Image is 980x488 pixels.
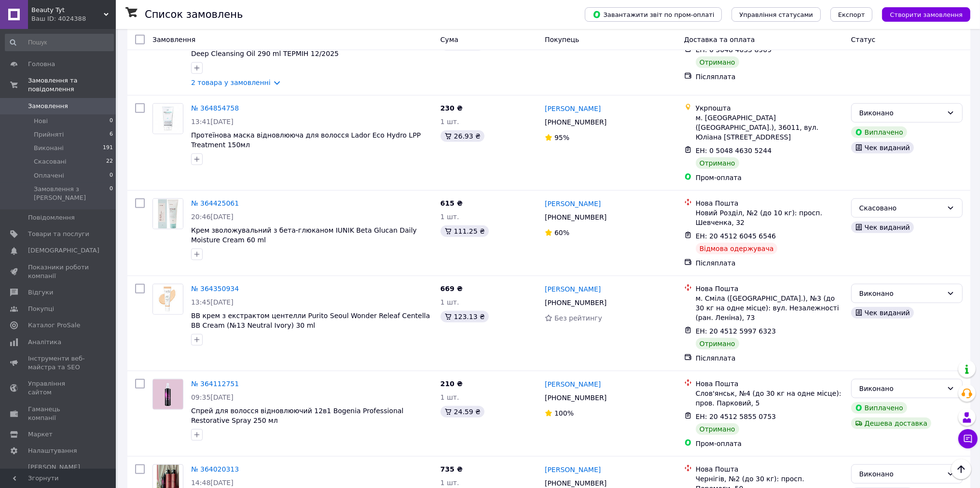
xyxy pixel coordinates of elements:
div: Післяплата [696,258,843,268]
span: Скасовані [34,157,67,166]
span: ЕН: 20 4512 5997 6323 [696,327,776,335]
span: 1 шт. [441,393,459,401]
div: Чек виданий [851,142,914,153]
span: 20:46[DATE] [191,213,234,221]
div: [PHONE_NUMBER] [543,115,608,129]
a: Протеїнова маска відновлююча для волосся Lador Eco Hydro LPP Treatment 150мл [191,131,421,149]
div: Виплачено [851,126,907,138]
button: Створити замовлення [882,7,970,22]
span: 13:45[DATE] [191,298,234,306]
div: м. [GEOGRAPHIC_DATA] ([GEOGRAPHIC_DATA].), 36011, вул. Юліана [STREET_ADDRESS] [696,113,843,142]
span: Beauty Tyt [31,6,104,14]
span: Налаштування [28,446,77,455]
span: 95% [554,134,569,141]
a: Фото товару [152,198,183,229]
span: Каталог ProSale [28,321,80,330]
button: Завантажити звіт по пром-оплаті [585,7,722,22]
span: Завантажити звіт по пром-оплаті [593,10,714,19]
button: Управління статусами [732,7,821,22]
span: Маркет [28,430,53,439]
span: Замовлення з [PERSON_NAME] [34,185,110,202]
img: Фото товару [153,379,183,409]
span: 735 ₴ [441,465,463,473]
span: 1 шт. [441,118,459,125]
span: Аналітика [28,338,61,347]
span: 669 ₴ [441,285,463,293]
img: Фото товару [153,199,183,229]
div: [PHONE_NUMBER] [543,210,608,224]
div: Нова Пошта [696,464,843,474]
span: Статус [851,36,876,43]
span: Експорт [838,11,865,18]
span: Товари та послуги [28,230,89,238]
div: 123.13 ₴ [441,311,489,322]
span: Створити замовлення [890,11,963,18]
span: Нові [34,117,48,125]
div: Виконано [859,383,943,394]
div: Новий Розділ, №2 (до 10 кг): просп. Шевченка, 32 [696,208,843,227]
div: Отримано [696,157,739,169]
a: [PERSON_NAME] [545,379,601,389]
span: Покупець [545,36,579,43]
span: Доставка та оплата [684,36,755,43]
span: 210 ₴ [441,380,463,388]
div: [PHONE_NUMBER] [543,296,608,309]
img: Фото товару [153,284,183,314]
span: 60% [554,229,569,237]
div: Чек виданий [851,307,914,319]
div: Відмова одержувача [696,243,778,254]
div: 24.59 ₴ [441,406,484,418]
div: Ваш ID: 4024388 [31,14,116,23]
input: Пошук [5,34,114,51]
div: Нова Пошта [696,284,843,293]
a: Спрей для волосся відновлюючий 12в1 Bogenia Professional Restorative Spray 250 мл [191,407,403,424]
a: № 364020313 [191,465,239,473]
div: Виплачено [851,402,907,414]
div: Отримано [696,423,739,435]
span: Управління сайтом [28,379,89,397]
div: Чек виданий [851,222,914,233]
div: Дешева доставка [851,418,931,429]
div: Отримано [696,338,739,349]
button: Експорт [830,7,873,22]
div: Отримано [696,56,739,68]
div: Післяплата [696,353,843,363]
span: 22 [106,157,113,166]
a: [PERSON_NAME] [545,284,601,294]
span: 0 [110,171,113,180]
span: 09:35[DATE] [191,393,234,401]
span: Виконані [34,144,64,153]
a: Фото товару [152,379,183,410]
div: 26.93 ₴ [441,130,484,142]
button: Наверх [951,459,971,479]
span: 100% [554,409,574,417]
span: [DEMOGRAPHIC_DATA] [28,246,99,255]
div: Виконано [859,288,943,299]
a: ВВ крем з екстрактом центелли Purito Seoul Wonder Releaf Centella BB Cream (№13 Neutral Ivory) 30 ml [191,312,430,329]
a: № 364854758 [191,104,239,112]
span: Крем зволожувальний з бета-глюканом IUNIK Beta Glucan Daily Moisture Cream 60 ml [191,226,417,244]
span: Замовлення [152,36,195,43]
div: Укрпошта [696,103,843,113]
span: Оплачені [34,171,64,180]
img: Фото товару [153,104,183,134]
span: Замовлення та повідомлення [28,76,116,94]
span: 1 шт. [441,213,459,221]
div: м. Сміла ([GEOGRAPHIC_DATA].), №3 (до 30 кг на одне місце): вул. Незалежності (ран. Леніна), 73 [696,293,843,322]
span: 1 шт. [441,298,459,306]
a: [PERSON_NAME] [545,465,601,474]
span: 13:41[DATE] [191,118,234,125]
span: Управління статусами [739,11,813,18]
span: Повідомлення [28,213,75,222]
div: Скасовано [859,203,943,213]
div: Виконано [859,108,943,118]
span: Відгуки [28,288,53,297]
div: Слов'янськ, №4 (до 30 кг на одне місце): пров. Парковий, 5 [696,389,843,408]
span: Без рейтингу [554,314,602,322]
a: № 364425061 [191,199,239,207]
a: Створити замовлення [872,10,970,18]
div: Нова Пошта [696,379,843,389]
span: Прийняті [34,130,64,139]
